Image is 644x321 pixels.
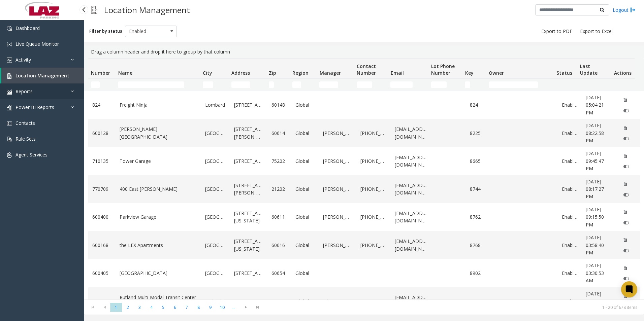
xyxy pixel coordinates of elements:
[586,178,612,201] a: [DATE] 08:17:27 PM
[562,213,578,221] a: Enabled
[92,101,111,109] a: 824
[205,242,226,249] a: [GEOGRAPHIC_DATA]
[15,72,69,79] span: Location Management
[253,305,262,310] span: Go to the last page
[611,79,635,91] td: Actions Filter
[295,297,315,305] a: Global
[15,88,33,95] span: Reports
[620,179,631,189] button: Delete
[110,303,122,312] span: Page 1
[620,245,633,256] button: Disable
[1,68,84,83] a: Location Management
[88,45,640,58] div: Drag a column header and drop it here to group by that column
[586,150,604,172] span: [DATE] 09:45:47 PM
[586,262,604,284] span: [DATE] 03:30:53 AM
[271,101,287,109] a: 60148
[586,206,604,228] span: [DATE] 09:15:50 PM
[586,150,612,172] a: [DATE] 09:45:47 PM
[84,58,644,299] div: Data table
[323,242,353,249] a: [PERSON_NAME]
[395,294,428,309] a: [EMAIL_ADDRESS][DOMAIN_NAME]
[489,81,538,88] input: Owner Filter
[271,213,287,221] a: 60611
[115,79,200,91] td: Name Filter
[317,79,354,91] td: Manager Filter
[204,303,216,312] span: Page 9
[134,303,146,312] span: Page 3
[470,213,486,221] a: 8762
[269,70,276,76] span: Zip
[620,95,631,105] button: Delete
[620,122,631,133] button: Delete
[15,120,35,126] span: Contacts
[290,79,317,91] td: Region Filter
[357,81,372,88] input: Contact Number Filter
[360,130,386,137] a: [PHONE_NUMBER]
[586,178,604,200] span: [DATE] 08:17:27 PM
[613,6,636,13] a: Logout
[586,122,612,144] a: [DATE] 08:22:58 PM
[15,57,31,63] span: Activity
[470,270,486,277] a: 8902
[205,213,226,221] a: [GEOGRAPHIC_DATA]
[323,297,353,305] a: Ed Traverse
[120,185,197,193] a: 400 East [PERSON_NAME]
[7,121,12,126] img: 'icon'
[620,291,631,301] button: Delete
[586,122,604,144] span: [DATE] 08:22:58 PM
[562,157,578,165] a: Enabled
[620,273,633,284] button: Disable
[360,213,386,221] a: [PHONE_NUMBER]
[360,242,386,249] a: [PHONE_NUMBER]
[7,26,12,31] img: 'icon'
[181,303,193,312] span: Page 7
[203,81,213,88] input: City Filter
[205,157,226,165] a: [GEOGRAPHIC_DATA]
[360,185,386,193] a: [PHONE_NUMBER]
[101,2,193,18] h3: Location Management
[395,182,428,197] a: [EMAIL_ADDRESS][DOMAIN_NAME]
[234,270,264,277] a: [STREET_ADDRESS]
[229,79,266,91] td: Address Filter
[234,238,264,253] a: [STREET_ADDRESS][US_STATE]
[120,294,197,309] a: Rutland Multi-Modal Transit Center Garage
[395,154,428,169] a: [EMAIL_ADDRESS][DOMAIN_NAME]
[234,210,264,225] a: [STREET_ADDRESS][US_STATE]
[554,59,577,79] th: Status
[271,270,287,277] a: 60654
[354,79,388,91] td: Contact Number Filter
[92,297,111,305] a: 540367
[15,151,47,158] span: Agent Services
[15,104,54,110] span: Power BI Reports
[620,151,631,162] button: Delete
[7,73,12,79] img: 'icon'
[630,6,636,13] img: logout
[562,130,578,137] a: Enabled
[323,157,353,165] a: [PERSON_NAME]
[620,207,631,217] button: Delete
[234,297,264,305] a: [STREET_ADDRESS]
[611,59,635,79] th: Actions
[470,101,486,109] a: 824
[586,234,604,256] span: [DATE] 03:58:40 PM
[231,81,250,88] input: Address Filter
[323,130,353,137] a: [PERSON_NAME]
[586,94,604,116] span: [DATE] 05:04:21 PM
[118,81,184,88] input: Name Filter
[360,157,386,165] a: [PHONE_NUMBER]
[357,63,376,76] span: Contact Number
[92,242,111,249] a: 600168
[193,303,204,312] span: Page 8
[489,70,504,76] span: Owner
[295,101,315,109] a: Global
[360,297,386,305] a: [PHONE_NUMBER]
[89,28,122,34] label: Filter by status
[395,238,428,253] a: [EMAIL_ADDRESS][DOMAIN_NAME]
[267,305,637,310] kendo-pager-info: 1 - 20 of 678 items
[470,185,486,193] a: 8744
[241,305,250,310] span: Go to the next page
[391,70,404,76] span: Email
[234,157,264,165] a: [STREET_ADDRESS]
[234,182,264,197] a: [STREET_ADDRESS][PERSON_NAME]
[120,101,197,109] a: Freight Ninja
